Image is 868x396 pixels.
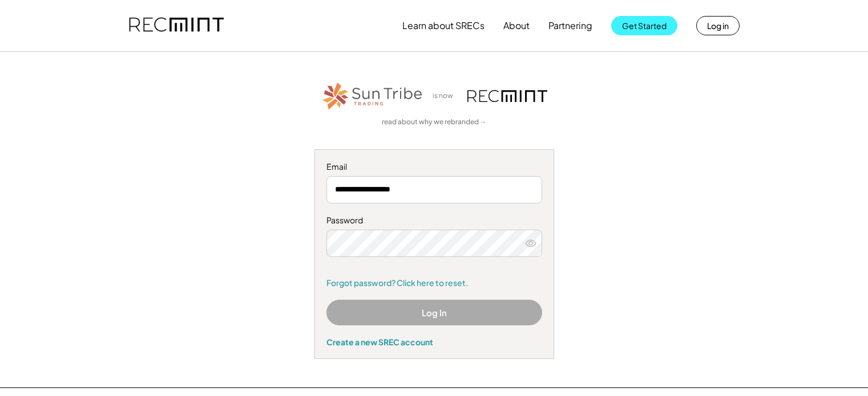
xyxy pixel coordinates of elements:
[696,16,740,35] button: Log in
[611,16,677,35] button: Get Started
[326,215,542,226] div: Password
[326,161,542,173] div: Email
[129,6,224,45] img: recmint-logotype%403x.png
[503,14,530,37] button: About
[326,337,542,347] div: Create a new SREC account
[382,117,487,127] a: read about why we rebranded →
[326,300,542,325] button: Log In
[402,14,485,37] button: Learn about SRECs
[430,91,462,101] div: is now
[321,80,424,112] img: STT_Horizontal_Logo%2B-%2BColor.png
[467,90,547,102] img: recmint-logotype%403x.png
[548,14,592,37] button: Partnering
[326,277,542,289] a: Forgot password? Click here to reset.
